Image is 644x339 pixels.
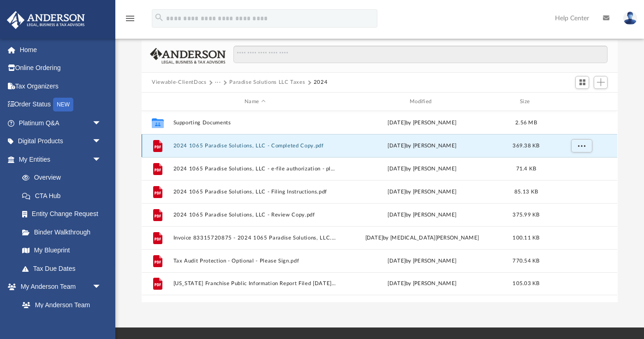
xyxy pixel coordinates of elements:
[6,41,115,59] a: Home
[513,258,540,263] span: 770.54 KB
[125,13,136,24] i: menu
[53,98,73,111] div: NEW
[549,98,614,106] div: id
[513,235,540,240] span: 100.11 KB
[340,211,504,219] div: [DATE] by [PERSON_NAME]
[571,139,592,153] button: More options
[92,114,111,133] span: arrow_drop_down
[513,143,540,148] span: 369.38 KB
[146,98,169,106] div: id
[340,165,504,173] div: [DATE] by [PERSON_NAME]
[173,235,337,241] button: Invoice 83315720875 - 2024 1065 Paradise Solutions, LLC.pdf
[173,189,337,195] button: 2024 1065 Paradise Solutions, LLC - Filing Instructions.pdf
[623,12,637,25] img: User Pic
[340,257,504,265] div: [DATE] by [PERSON_NAME]
[340,234,504,242] div: [DATE] by [MEDICAL_DATA][PERSON_NAME]
[515,120,537,125] span: 2.56 MB
[6,132,115,151] a: Digital Productsarrow_drop_down
[13,296,106,314] a: My Anderson Team
[340,188,504,196] div: [DATE] by [PERSON_NAME]
[514,189,538,194] span: 85.13 KB
[13,205,115,223] a: Entity Change Request
[13,223,115,241] a: Binder Walkthrough
[594,76,608,89] button: Add
[340,98,504,106] div: Modified
[314,78,328,87] button: 2024
[13,241,111,260] a: My Blueprint
[6,278,111,296] a: My Anderson Teamarrow_drop_down
[340,280,504,288] div: [DATE] by [PERSON_NAME]
[125,18,136,24] a: menu
[173,166,337,172] button: 2024 1065 Paradise Solutions, LLC - e-file authorization - please sign.pdf
[233,46,608,63] input: Search files and folders
[6,114,115,132] a: Platinum Q&Aarrow_drop_down
[154,12,164,23] i: search
[6,77,115,95] a: Tax Organizers
[173,143,337,149] button: 2024 1065 Paradise Solutions, LLC - Completed Copy.pdf
[575,76,589,89] button: Switch to Grid View
[229,78,305,87] button: Paradise Solutions LLC Taxes
[142,111,617,302] div: grid
[173,281,337,287] button: [US_STATE] Franchise Public Information Report Filed [DATE].pdf
[152,78,206,87] button: Viewable-ClientDocs
[516,166,537,171] span: 71.4 KB
[6,150,115,169] a: My Entitiesarrow_drop_down
[4,11,88,29] img: Anderson Advisors Platinum Portal
[173,258,337,264] button: Tax Audit Protection - Optional - Please Sign.pdf
[13,187,115,205] a: CTA Hub
[92,150,111,169] span: arrow_drop_down
[173,120,337,126] button: Supporting Documents
[513,281,540,286] span: 105.03 KB
[340,142,504,150] div: [DATE] by [PERSON_NAME]
[92,132,111,151] span: arrow_drop_down
[6,59,115,77] a: Online Ordering
[92,278,111,297] span: arrow_drop_down
[13,259,115,278] a: Tax Due Dates
[508,98,545,106] div: Size
[513,212,540,217] span: 375.99 KB
[6,95,115,114] a: Order StatusNEW
[340,119,504,127] div: [DATE] by [PERSON_NAME]
[173,212,337,218] button: 2024 1065 Paradise Solutions, LLC - Review Copy.pdf
[173,98,336,106] div: Name
[215,78,221,87] button: ···
[13,169,115,187] a: Overview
